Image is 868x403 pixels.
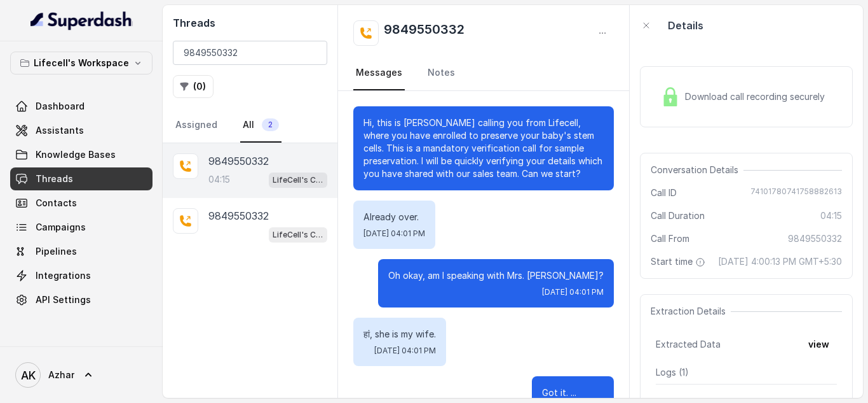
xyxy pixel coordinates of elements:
nav: Tabs [173,108,327,143]
a: API Settings [10,288,153,311]
span: API Settings [36,293,91,306]
span: Assistants [36,124,84,137]
span: Extracted Data [656,338,721,351]
span: [DATE] 04:01 PM [363,229,425,239]
a: Notes [425,56,458,90]
a: Dashboard [10,95,153,118]
span: Conversation Details [651,164,743,176]
span: Start time [651,255,708,268]
h2: Threads [173,15,327,31]
nav: Tabs [353,56,614,90]
span: Threads [36,173,73,185]
text: AK [21,369,36,382]
p: Hi, this is [PERSON_NAME] calling you from Lifecell, where you have enrolled to preserve your bab... [363,117,604,180]
a: Integrations [10,264,153,287]
span: 74101780741758882613 [750,187,842,199]
a: Pipelines [10,240,153,263]
span: 9849550332 [788,232,842,245]
a: Contacts [10,192,153,215]
span: Contacts [36,197,77,209]
a: All2 [240,108,281,143]
p: 04:15 [208,173,230,186]
span: Call From [651,232,689,245]
span: Extraction Details [651,305,731,318]
span: [DATE] 04:01 PM [374,346,436,356]
p: हां, she is my wife. [363,328,436,341]
p: Lifecell's Workspace [34,55,129,71]
p: 9849550332 [208,153,269,169]
span: Azhar [48,369,74,381]
p: Details [668,18,703,33]
a: Azhar [10,357,153,393]
a: Messages [353,56,405,90]
p: Logs ( 1 ) [656,366,837,379]
span: Call Duration [651,209,705,222]
h2: 9849550332 [384,20,465,46]
a: Knowledge Bases [10,143,153,166]
a: Assigned [173,108,220,143]
a: Threads [10,167,153,190]
a: Campaigns [10,216,153,239]
span: 04:15 [820,209,842,222]
span: [DATE] 04:01 PM [542,287,604,297]
p: LifeCell's Call Assistant [273,174,323,187]
img: light.svg [31,10,133,31]
button: Lifecell's Workspace [10,52,153,74]
p: Got it. ... [542,386,604,399]
a: Assistants [10,119,153,142]
span: Dashboard [36,100,85,113]
span: Campaigns [36,221,86,234]
p: 9849550332 [208,208,269,223]
input: Search by Call ID or Phone Number [173,41,327,65]
span: Integrations [36,269,91,282]
span: 2 [262,118,279,131]
span: Call ID [651,187,677,199]
img: Lock Icon [661,87,680,106]
p: Already over. [363,211,425,223]
span: Knowledge Bases [36,148,116,161]
span: Download call recording securely [685,90,830,103]
p: Oh okay, am I speaking with Mrs. [PERSON_NAME]? [388,269,604,282]
button: view [801,333,837,356]
button: (0) [173,75,214,98]
span: Pipelines [36,245,77,258]
p: LifeCell's Call Assistant [273,229,323,241]
span: [DATE] 4:00:13 PM GMT+5:30 [718,255,842,268]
